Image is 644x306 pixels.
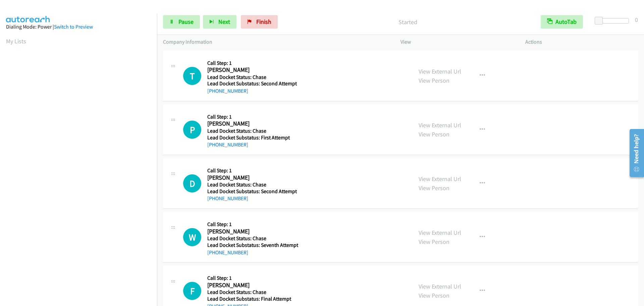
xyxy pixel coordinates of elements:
[218,18,230,26] span: Next
[183,174,201,192] h1: D
[541,15,583,29] button: AutoTab
[419,184,449,192] a: View Person
[207,74,297,81] h5: Lead Docket Status: Chase
[207,128,297,134] h5: Lead Docket Status: Chase
[207,296,297,302] h5: Lead Docket Substatus: Final Attempt
[207,60,297,67] h5: Call Step: 1
[183,67,201,85] h1: T
[6,37,26,45] a: My Lists
[207,134,297,141] h5: Lead Docket Substatus: First Attempt
[207,242,298,249] h5: Lead Docket Substatus: Seventh Attempt
[183,228,201,246] h1: W
[419,121,461,129] a: View External Url
[207,249,248,256] a: [PHONE_NUMBER]
[419,175,461,183] a: View External Url
[207,174,297,182] h2: [PERSON_NAME]
[207,195,248,202] a: [PHONE_NUMBER]
[256,18,271,26] span: Finish
[203,15,236,29] button: Next
[183,121,201,139] div: The call is yet to be attempted
[207,66,297,74] h2: [PERSON_NAME]
[419,77,449,84] a: View Person
[54,24,93,30] a: Switch to Preview
[241,15,278,29] a: Finish
[419,68,461,75] a: View External Url
[183,67,201,85] div: The call is yet to be attempted
[625,126,644,180] iframe: Resource Center
[183,121,201,139] h1: P
[6,23,151,31] div: Dialing Mode: Power |
[598,18,629,24] div: Delay between calls (in seconds)
[207,235,298,242] h5: Lead Docket Status: Chase
[635,15,638,24] div: 0
[207,88,248,94] a: [PHONE_NUMBER]
[419,282,461,290] a: View External Url
[419,292,449,299] a: View Person
[207,181,297,188] h5: Lead Docket Status: Chase
[207,228,297,235] h2: [PERSON_NAME]
[207,120,297,128] h2: [PERSON_NAME]
[183,228,201,246] div: The call is yet to be attempted
[183,282,201,300] h1: F
[419,229,461,236] a: View External Url
[207,188,297,195] h5: Lead Docket Substatus: Second Attempt
[163,15,200,29] a: Pause
[287,17,529,27] p: Started
[207,114,297,120] h5: Call Step: 1
[525,38,638,46] p: Actions
[207,80,297,87] h5: Lead Docket Substatus: Second Attempt
[183,174,201,192] div: The call is yet to be attempted
[163,38,388,46] p: Company Information
[419,238,449,246] a: View Person
[183,282,201,300] div: The call is yet to be attempted
[207,221,298,228] h5: Call Step: 1
[207,141,248,148] a: [PHONE_NUMBER]
[400,38,513,46] p: View
[178,18,194,26] span: Pause
[207,167,297,174] h5: Call Step: 1
[207,289,297,296] h5: Lead Docket Status: Chase
[207,281,297,289] h2: [PERSON_NAME]
[207,275,297,281] h5: Call Step: 1
[419,130,449,138] a: View Person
